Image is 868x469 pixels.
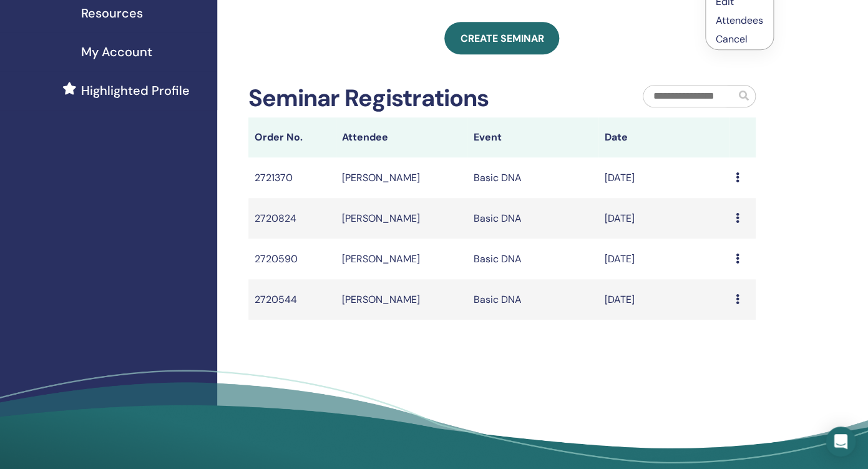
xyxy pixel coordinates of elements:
[81,81,190,100] span: Highlighted Profile
[248,157,336,198] td: 2721370
[598,279,729,320] td: [DATE]
[81,42,152,61] span: My Account
[444,22,559,54] a: Create seminar
[826,427,856,457] div: Open Intercom Messenger
[336,239,467,279] td: [PERSON_NAME]
[598,198,729,239] td: [DATE]
[467,198,598,239] td: Basic DNA
[336,157,467,198] td: [PERSON_NAME]
[598,239,729,279] td: [DATE]
[467,157,598,198] td: Basic DNA
[336,117,467,157] th: Attendee
[460,32,544,45] span: Create seminar
[248,279,336,320] td: 2720544
[716,14,763,27] a: Attendees
[81,4,143,22] span: Resources
[248,239,336,279] td: 2720590
[467,239,598,279] td: Basic DNA
[248,198,336,239] td: 2720824
[598,117,729,157] th: Date
[336,279,467,320] td: [PERSON_NAME]
[598,157,729,198] td: [DATE]
[336,198,467,239] td: [PERSON_NAME]
[467,279,598,320] td: Basic DNA
[467,117,598,157] th: Event
[248,117,336,157] th: Order No.
[248,84,489,113] h2: Seminar Registrations
[716,32,763,47] p: Cancel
